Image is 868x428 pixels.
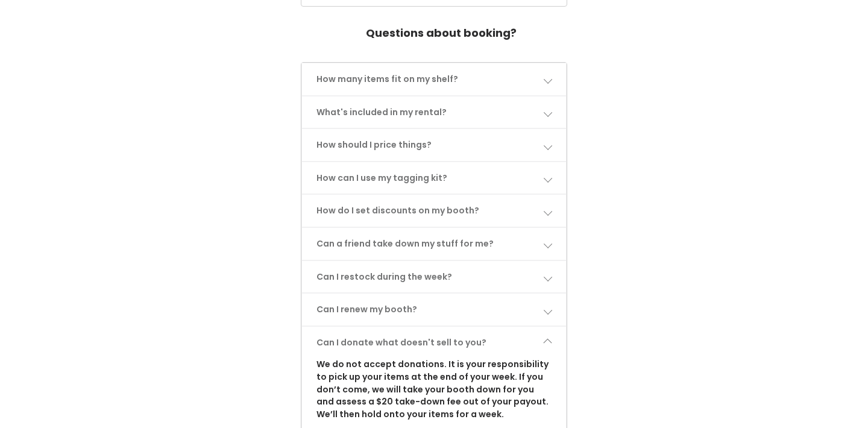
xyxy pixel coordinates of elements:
a: How should I price things? [302,129,567,161]
a: Can I donate what doesn't sell to you? [302,327,567,359]
a: What's included in my rental? [302,96,567,128]
a: How can I use my tagging kit? [302,162,567,194]
p: We do not accept donations. It is your responsibility to pick up your items at the end of your we... [316,358,552,420]
a: Can I renew my booth? [302,294,567,326]
a: How do I set discounts on my booth? [302,195,567,227]
h4: Questions about booking? [366,21,517,45]
a: How many items fit on my shelf? [302,63,567,95]
a: Can a friend take down my stuff for me? [302,228,567,260]
a: Can I restock during the week? [302,261,567,293]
